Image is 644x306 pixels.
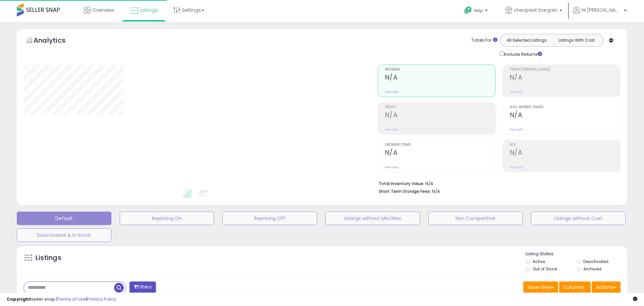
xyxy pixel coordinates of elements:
div: Totals For [471,37,497,44]
button: Non Competitive [428,212,523,225]
strong: Copyright [7,296,31,302]
button: Repricing Off [222,212,317,225]
button: Default [17,212,111,225]
small: Prev: N/A [385,165,398,169]
span: Avg. Buybox Share [510,105,620,109]
b: Total Inventory Value: [379,181,424,186]
small: Prev: N/A [510,165,523,169]
span: Revenue [385,68,495,72]
a: Hi [PERSON_NAME] [573,7,627,22]
span: Profit [385,105,495,109]
div: seller snap | | [7,296,116,303]
i: Get Help [464,6,472,14]
small: Prev: N/A [385,90,398,94]
span: Profit [PERSON_NAME] [510,68,620,72]
span: Hi [PERSON_NAME] [582,7,622,13]
h2: N/A [385,149,495,158]
h2: N/A [385,74,495,83]
span: cheapest bargain [514,7,557,13]
span: Ordered Items [385,143,495,147]
h5: Analytics [34,36,78,47]
b: Short Term Storage Fees: [379,188,431,194]
h2: N/A [385,111,495,120]
button: Repricing On [120,212,214,225]
span: ROI [510,143,620,147]
h2: N/A [510,149,620,158]
span: N/A [432,188,440,194]
span: Overview [92,7,114,13]
button: Listings without Cost [531,212,626,225]
h2: N/A [510,111,620,120]
small: Prev: N/A [510,128,523,132]
div: Include Returns [495,50,550,58]
li: N/A [379,179,615,187]
a: Help [459,1,494,22]
button: Deactivated & In Stock [17,228,111,242]
h2: N/A [510,74,620,83]
button: Listings without Min/Max [325,212,420,225]
small: Prev: N/A [385,128,398,132]
small: Prev: N/A [510,90,523,94]
span: Help [474,8,483,13]
button: All Selected Listings [502,36,552,45]
span: Listings [140,7,158,13]
button: Listings With Cost [551,36,601,45]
